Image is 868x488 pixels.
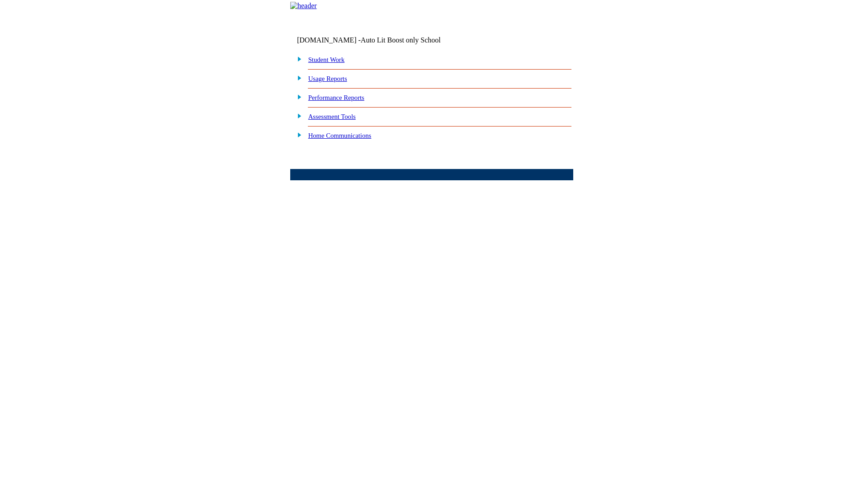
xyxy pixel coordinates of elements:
[292,93,302,101] img: plus.gif
[292,131,302,139] img: plus.gif
[308,56,344,63] a: Student Work
[308,94,364,101] a: Performance Reports
[292,55,302,63] img: plus.gif
[308,113,356,120] a: Assessment Tools
[292,74,302,82] img: plus.gif
[308,75,347,82] a: Usage Reports
[361,36,441,44] nobr: Auto Lit Boost only School
[292,112,302,120] img: plus.gif
[290,2,317,10] img: header
[308,132,372,139] a: Home Communications
[297,36,463,44] td: [DOMAIN_NAME] -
